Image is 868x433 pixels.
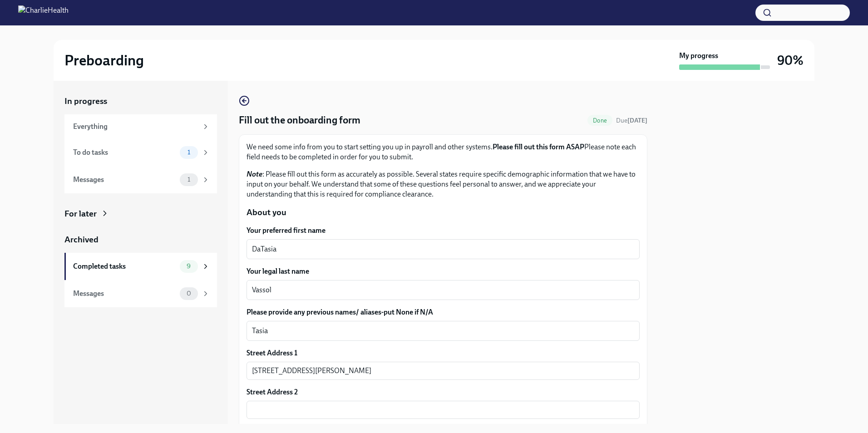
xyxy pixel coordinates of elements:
[777,52,804,69] h3: 90%
[247,169,640,199] p: : Please fill out this form as accurately as possible. Several states require specific demographi...
[252,244,634,255] textarea: DaTasia
[73,175,176,185] div: Messages
[247,142,640,162] p: We need some info from you to start setting you up in payroll and other systems. Please note each...
[64,253,217,280] a: Completed tasks9
[616,117,647,124] span: Due
[64,280,217,307] a: Messages0
[64,51,144,69] h2: Preboarding
[493,143,584,151] strong: Please fill out this form ASAP
[181,290,197,297] span: 0
[64,114,217,139] a: Everything
[247,207,640,218] p: About you
[182,149,196,156] span: 1
[247,307,640,317] label: Please provide any previous names/ aliases-put None if N/A
[64,95,217,107] a: In progress
[247,226,640,236] label: Your preferred first name
[73,122,198,132] div: Everything
[182,176,196,183] span: 1
[239,113,360,127] h4: Fill out the onboarding form
[679,51,718,61] strong: My progress
[247,170,262,178] strong: Note
[73,289,176,299] div: Messages
[587,117,612,124] span: Done
[64,166,217,193] a: Messages1
[252,325,634,336] textarea: Tasia
[247,266,640,276] label: Your legal last name
[181,263,196,270] span: 9
[73,261,176,271] div: Completed tasks
[64,208,217,220] a: For later
[252,285,634,295] textarea: Vassol
[64,208,97,220] div: For later
[247,387,298,397] label: Street Address 2
[64,139,217,166] a: To do tasks1
[627,117,647,124] strong: [DATE]
[18,5,69,20] img: CharlieHealth
[616,116,647,125] span: September 14th, 2025 08:00
[247,348,297,358] label: Street Address 1
[73,148,176,157] div: To do tasks
[64,234,217,246] a: Archived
